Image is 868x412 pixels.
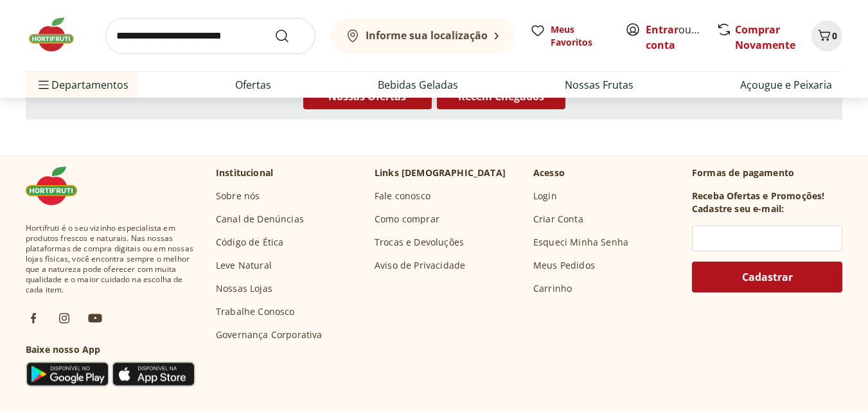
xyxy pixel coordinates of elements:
img: Hortifruti [26,166,90,205]
a: Login [533,190,557,202]
a: Bebidas Geladas [378,77,458,93]
a: Trabalhe Conosco [216,305,295,318]
span: Departamentos [36,69,128,100]
a: Entrar [646,22,678,37]
span: 0 [832,30,837,42]
a: Fale conosco [375,190,430,202]
input: search [105,18,315,54]
button: Cadastrar [692,262,842,292]
a: Açougue e Peixaria [740,77,832,93]
img: Google Play Icon [26,361,109,387]
a: Meus Favoritos [530,23,610,49]
img: fb [26,310,41,326]
span: Hortifruti é o seu vizinho especialista em produtos frescos e naturais. Nas nossas plataformas de... [26,223,195,295]
h3: Receba Ofertas e Promoções! [692,190,824,202]
a: Aviso de Privacidade [375,259,465,272]
a: Nossas Frutas [565,77,633,93]
a: Comprar Novamente [735,22,795,52]
a: Nossas Lojas [216,282,272,295]
img: Hortifruti [26,15,90,54]
button: Carrinho [811,21,842,51]
a: Leve Natural [216,259,272,272]
a: Canal de Denúncias [216,213,304,226]
a: Sobre nós [216,190,260,202]
a: Meus Pedidos [533,259,595,272]
b: Informe sua localização [366,28,488,42]
span: Meus Favoritos [551,23,610,49]
a: Criar conta [646,22,716,52]
p: Institucional [216,166,273,179]
h3: Cadastre seu e-mail: [692,202,784,215]
p: Links [DEMOGRAPHIC_DATA] [375,166,506,179]
button: Informe sua localização [331,18,515,54]
a: Governança Corporativa [216,328,323,341]
span: ou [646,22,703,53]
a: Código de Ética [216,236,283,249]
a: Esqueci Minha Senha [533,236,628,249]
button: Menu [36,69,51,100]
button: Submit Search [274,28,305,44]
a: Carrinho [533,282,572,295]
img: ig [57,310,72,326]
span: Cadastrar [742,272,793,282]
a: Ofertas [235,77,271,93]
a: Trocas e Devoluções [375,236,464,249]
a: Criar Conta [533,213,583,226]
a: Como comprar [375,213,439,226]
img: ytb [87,310,103,326]
p: Formas de pagamento [692,166,842,179]
h3: Baixe nosso App [26,343,195,356]
p: Acesso [533,166,565,179]
img: App Store Icon [112,361,195,387]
